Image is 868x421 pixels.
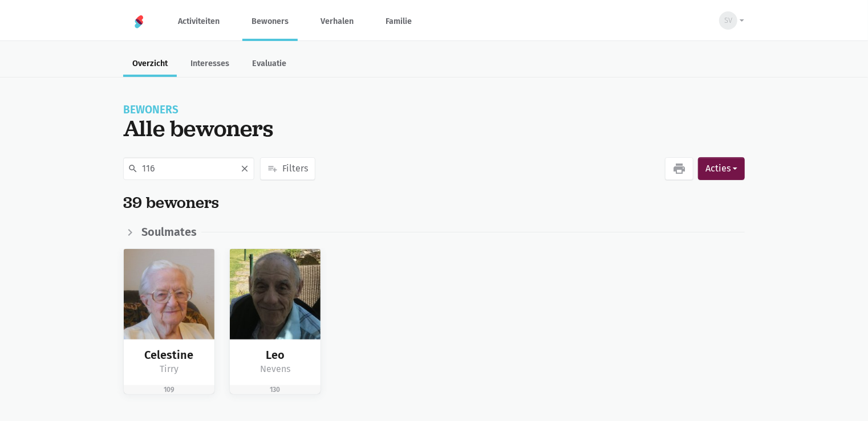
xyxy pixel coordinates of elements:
[169,2,229,40] a: Activiteiten
[123,248,215,395] a: bewoner afbeelding Celestine Tirry 109
[243,52,295,77] a: Evaluatie
[672,162,686,175] i: print
[123,194,219,212] h3: 39 bewoners
[229,248,321,395] a: bewoner afbeelding Leo Nevens 130
[260,157,315,180] button: playlist_addFilters
[376,2,421,40] a: Familie
[123,115,745,141] div: Alle bewoners
[242,2,298,40] a: Bewoners
[240,164,250,174] i: close
[123,157,254,180] input: Zoek (naam of kamer)
[267,164,278,174] i: playlist_add
[123,226,197,239] a: chevron_right Soulmates
[124,249,214,340] img: bewoner afbeelding
[132,15,146,28] img: Home
[230,385,321,394] div: 130
[133,362,205,377] div: Tirry
[239,362,311,377] div: Nevens
[239,349,311,362] div: Leo
[712,7,745,34] button: SV
[123,52,177,77] a: Overzicht
[665,157,693,180] a: print
[698,157,745,180] button: Acties
[123,226,137,239] i: chevron_right
[124,385,214,394] div: 109
[128,164,138,174] i: search
[133,349,205,362] div: Celestine
[123,105,745,115] div: Bewoners
[181,52,238,77] a: Interesses
[311,2,363,40] a: Verhalen
[724,15,732,26] span: SV
[230,249,321,340] img: bewoner afbeelding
